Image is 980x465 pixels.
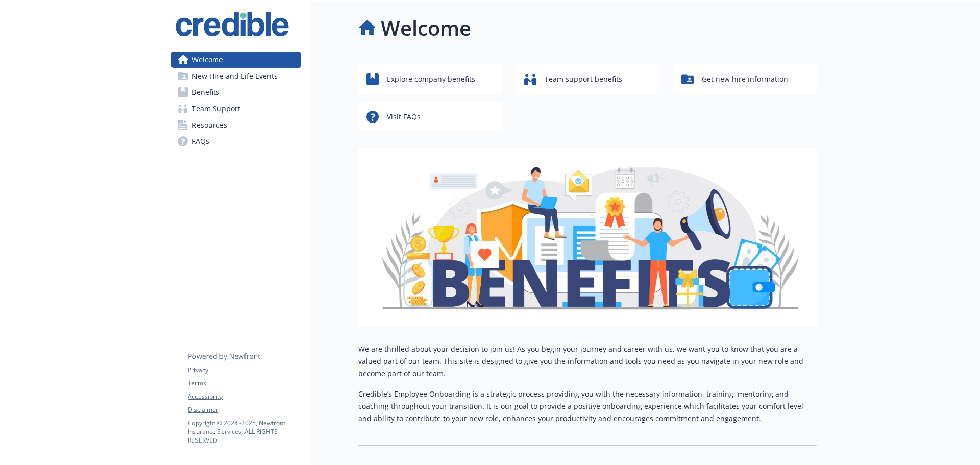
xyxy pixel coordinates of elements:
a: Resources [171,117,301,133]
button: Get new hire information [673,64,817,93]
span: Team support benefits [545,69,622,89]
a: Team Support [171,101,301,117]
span: Resources [192,117,227,133]
span: New Hire and Life Events [192,68,278,84]
a: New Hire and Life Events [171,68,301,84]
button: Visit FAQs [358,102,502,131]
a: Benefits [171,84,301,101]
span: Welcome [192,52,223,68]
h1: Welcome [381,13,471,43]
a: Terms [188,379,300,388]
a: Accessibility [188,392,300,401]
span: Explore company benefits [387,69,475,89]
p: Credible’s Employee Onboarding is a strategic process providing you with the necessary informatio... [358,388,817,425]
a: FAQs [171,133,301,150]
a: Privacy [188,365,300,375]
span: Benefits [192,84,219,101]
span: Team Support [192,101,240,117]
a: Disclaimer [188,405,300,414]
p: Copyright © 2024 - 2025 , Newfront Insurance Services, ALL RIGHTS RESERVED [188,419,300,445]
span: Visit FAQs [387,107,421,127]
button: Team support benefits [516,64,659,93]
p: We are thrilled about your decision to join us! As you begin your journey and career with us, we ... [358,343,817,380]
span: Get new hire information [702,69,788,89]
a: Welcome [171,52,301,68]
img: overview page banner [358,148,817,327]
span: FAQs [192,133,209,150]
button: Explore company benefits [358,64,502,93]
